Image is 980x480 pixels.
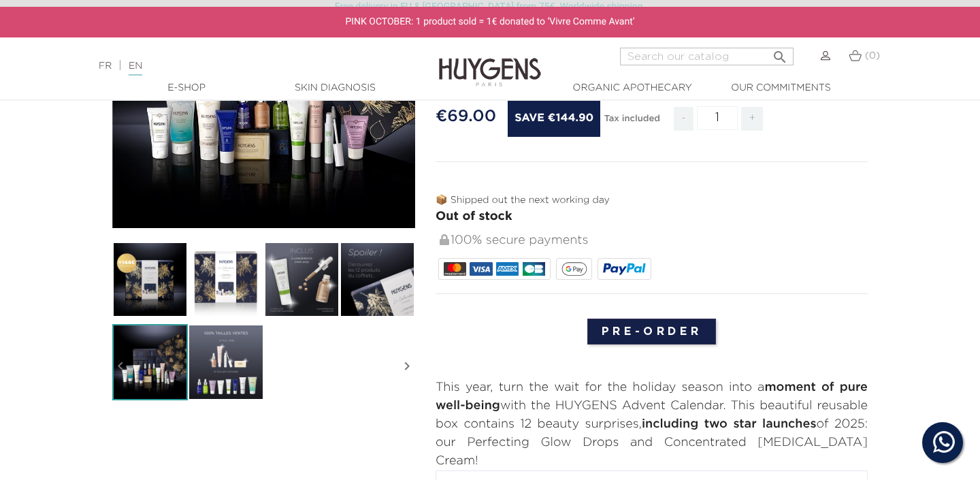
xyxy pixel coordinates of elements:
i:  [112,332,129,400]
img: 100% secure payments [440,234,449,245]
strong: including two star launches [642,418,817,430]
i:  [772,45,788,61]
span: (0) [865,51,880,61]
img: VISA [470,262,492,276]
span: + [741,107,763,131]
div: | [92,58,398,74]
img: AMEX [496,262,519,276]
a: FR [99,61,112,71]
strong: moment of pure well-being [436,381,868,412]
span: €69.00 [436,108,496,125]
span: Out of stock [436,210,512,223]
p: 📦 Shipped out the next working day [436,193,868,208]
p: This year, turn the wait for the holiday season into a with the HUYGENS Advent Calendar. This bea... [436,379,868,470]
span: - [674,107,693,131]
a: Organic Apothecary [564,81,700,95]
div: 100% secure payments [438,226,868,255]
i:  [399,332,415,400]
img: CB_NATIONALE [523,262,545,276]
img: MASTERCARD [444,262,466,276]
input: Pre-order [587,319,717,345]
img: Huygens [439,36,541,89]
a: E-Shop [118,81,255,95]
a: EN [129,61,142,76]
a: Our commitments [713,81,849,95]
a: Skin Diagnosis [267,81,403,95]
img: google_pay [561,262,587,276]
span: Save €144.90 [508,100,600,137]
div: Tax included [604,104,660,141]
input: Search [620,48,794,65]
input: Quantity [697,106,738,130]
button:  [768,44,792,62]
